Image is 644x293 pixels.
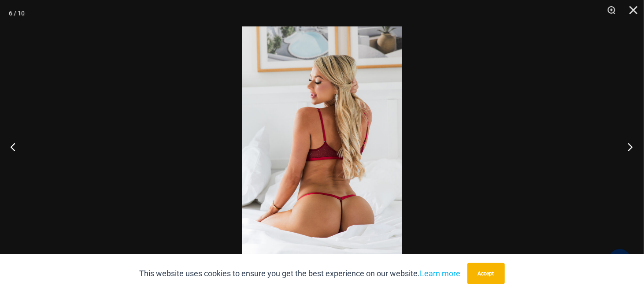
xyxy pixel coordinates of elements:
div: 6 / 10 [9,7,25,20]
button: Accept [467,263,505,284]
p: This website uses cookies to ensure you get the best experience on our website. [140,267,461,280]
a: Learn more [420,269,461,278]
img: Guilty Pleasures Red 1045 Bra 689 Micro 06 [242,26,402,267]
button: Next [611,125,644,169]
